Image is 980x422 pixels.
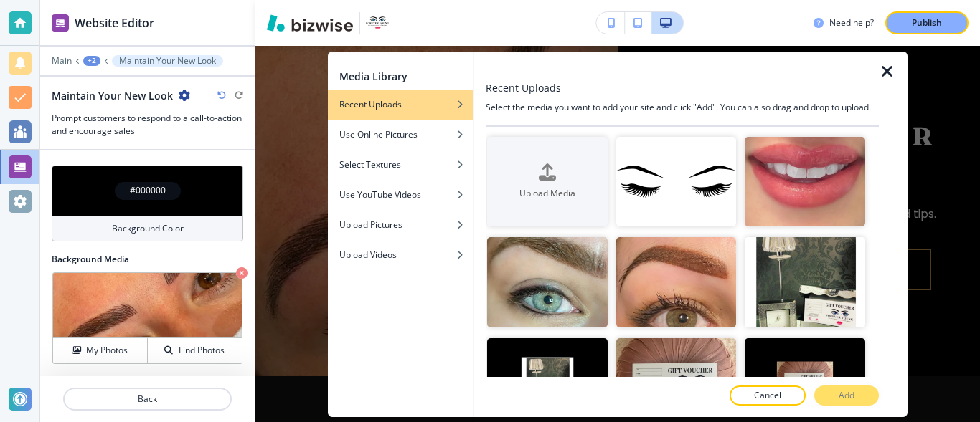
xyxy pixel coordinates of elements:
[328,180,473,210] button: Use YouTube Videos
[328,90,473,120] button: Recent Uploads
[52,272,243,365] div: My PhotosFind Photos
[83,56,100,66] button: +2
[366,11,389,34] img: Your Logo
[829,16,874,29] h3: Need help?
[130,184,166,197] h4: #000000
[52,88,173,103] h2: Maintain Your New Look
[339,98,402,111] h4: Recent Uploads
[267,14,353,32] img: Bizwise Logo
[339,128,418,141] h4: Use Online Pictures
[112,222,184,235] h4: Background Color
[487,187,608,200] h4: Upload Media
[179,344,225,357] h4: Find Photos
[339,158,401,171] h4: Select Textures
[339,69,407,84] h2: Media Library
[63,388,232,411] button: Back
[86,344,128,357] h4: My Photos
[52,253,243,266] h2: Background Media
[112,55,223,67] button: Maintain Your New Look
[328,240,473,270] button: Upload Videos
[328,150,473,180] button: Select Textures
[339,219,402,231] h4: Upload Pictures
[487,137,608,227] button: Upload Media
[148,338,242,363] button: Find Photos
[53,338,148,363] button: My Photos
[328,210,473,240] button: Upload Pictures
[885,11,969,34] button: Publish
[486,80,561,95] h3: Recent Uploads
[52,56,72,66] button: Main
[730,385,806,406] button: Cancel
[754,389,781,402] p: Cancel
[75,14,154,32] h2: Website Editor
[339,249,397,262] h4: Upload Videos
[912,16,942,29] p: Publish
[119,56,216,66] p: Maintain Your New Look
[52,112,243,138] h3: Prompt customers to respond to a call-to-action and encourage sales
[52,166,243,241] button: #000000Background Color
[486,101,879,114] h4: Select the media you want to add your site and click "Add". You can also drag and drop to upload.
[65,393,230,406] p: Back
[52,14,69,32] img: editor icon
[339,188,421,201] h4: Use YouTube Videos
[328,120,473,150] button: Use Online Pictures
